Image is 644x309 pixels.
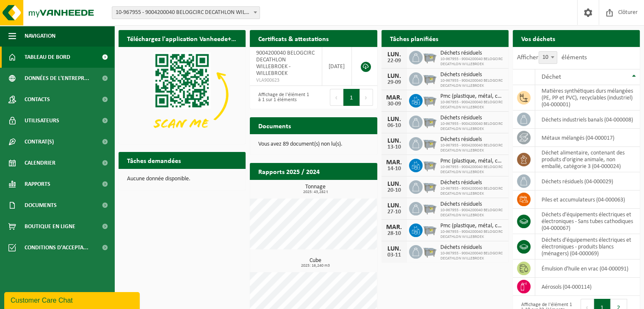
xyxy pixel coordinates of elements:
[423,157,437,172] img: WB-2500-GAL-GY-01
[386,73,403,80] div: LUN.
[535,147,640,172] td: déchet alimentaire, contenant des produits d'origine animale, non emballé, catégorie 3 (04-000024)
[386,138,403,144] div: LUN.
[535,259,640,278] td: émulsion d'huile en vrac (04-000091)
[386,101,403,107] div: 30-09
[386,246,403,252] div: LUN.
[250,163,328,179] h2: Rapports 2025 / 2024
[440,78,504,88] span: 10-967955 - 9004200040 BELOGCIRC DECATHLON WILLEBROEK
[256,77,315,84] span: VLA900623
[440,100,504,110] span: 10-967955 - 9004200040 BELOGCIRC DECATHLON WILLEBROEK
[539,52,557,63] span: 10
[25,237,88,258] span: Conditions d'accepta...
[386,252,403,258] div: 03-11
[386,209,403,215] div: 27-10
[254,190,377,194] span: 2025: 43,282 t
[119,47,246,142] img: Download de VHEPlus App
[119,30,246,47] h2: Téléchargez l'application Vanheede+ maintenant!
[25,89,50,110] span: Contacts
[360,89,373,106] button: Next
[112,6,260,19] span: 10-967955 - 9004200040 BELOGCIRC DECATHLON WILLEBROEK - WILLEBROEK
[386,123,403,129] div: 06-10
[440,244,504,251] span: Déchets résiduels
[423,201,437,215] img: WB-2500-GAL-GY-01
[440,115,504,121] span: Déchets résiduels
[381,30,447,47] h2: Tâches planifiées
[25,68,89,89] span: Données de l'entrepr...
[25,110,59,131] span: Utilisateurs
[386,188,403,193] div: 20-10
[386,116,403,123] div: LUN.
[423,222,437,237] img: WB-2500-GAL-GY-01
[304,179,376,196] a: Consulter les rapports
[25,25,55,47] span: Navigation
[440,72,504,78] span: Déchets résiduels
[386,231,403,237] div: 28-10
[386,224,403,231] div: MAR.
[386,80,403,86] div: 29-09
[535,85,640,110] td: matières synthétiques durs mélangées (PE, PP et PVC), recyclables (industriel) (04-000001)
[386,166,403,172] div: 14-10
[127,176,237,182] p: Aucune donnée disponible.
[250,117,299,134] h2: Documents
[25,174,50,195] span: Rapports
[112,7,260,19] span: 10-967955 - 9004200040 BELOGCIRC DECATHLON WILLEBROEK - WILLEBROEK
[322,47,352,86] td: [DATE]
[440,121,504,132] span: 10-967955 - 9004200040 BELOGCIRC DECATHLON WILLEBROEK
[535,190,640,209] td: Piles et accumulateurs (04-000063)
[440,57,504,67] span: 10-967955 - 9004200040 BELOGCIRC DECATHLON WILLEBROEK
[535,278,640,296] td: aérosols (04-000114)
[386,51,403,58] div: LUN.
[25,195,57,216] span: Documents
[440,165,504,175] span: 10-967955 - 9004200040 BELOGCIRC DECATHLON WILLEBROEK
[440,179,504,186] span: Déchets résiduels
[423,93,437,107] img: WB-2500-GAL-GY-01
[423,114,437,129] img: WB-2500-GAL-GY-01
[256,50,315,77] span: 9004200040 BELOGCIRC DECATHLON WILLEBROEK - WILLEBROEK
[440,186,504,196] span: 10-967955 - 9004200040 BELOGCIRC DECATHLON WILLEBROEK
[513,30,564,47] h2: Vos déchets
[423,50,437,64] img: WB-2500-GAL-GY-01
[386,94,403,101] div: MAR.
[440,143,504,153] span: 10-967955 - 9004200040 BELOGCIRC DECATHLON WILLEBROEK
[4,290,141,309] iframe: chat widget
[254,264,377,268] span: 2025: 16,240 m3
[440,201,504,208] span: Déchets résiduels
[423,244,437,258] img: WB-2500-GAL-GY-01
[535,110,640,129] td: déchets industriels banals (04-000008)
[423,71,437,86] img: WB-2500-GAL-GY-01
[25,152,55,174] span: Calendrier
[330,89,343,106] button: Previous
[440,208,504,218] span: 10-967955 - 9004200040 BELOGCIRC DECATHLON WILLEBROEK
[25,131,54,152] span: Contrat(s)
[254,88,309,107] div: Affichage de l'élément 1 à 1 sur 1 éléments
[386,181,403,188] div: LUN.
[440,229,504,240] span: 10-967955 - 9004200040 BELOGCIRC DECATHLON WILLEBROEK
[386,159,403,166] div: MAR.
[386,58,403,64] div: 22-09
[440,251,504,261] span: 10-967955 - 9004200040 BELOGCIRC DECATHLON WILLEBROEK
[25,216,75,237] span: Boutique en ligne
[535,129,640,147] td: métaux mélangés (04-000017)
[535,172,640,190] td: déchets résiduels (04-000029)
[258,141,368,147] p: Vous avez 89 document(s) non lu(s).
[254,258,377,268] h3: Cube
[542,74,561,80] span: Déchet
[539,51,557,64] span: 10
[535,234,640,259] td: déchets d'équipements électriques et électroniques - produits blancs (ménagers) (04-000069)
[440,223,504,229] span: Pmc (plastique, métal, carton boisson) (industriel)
[423,179,437,193] img: WB-2500-GAL-GY-01
[386,202,403,209] div: LUN.
[440,136,504,143] span: Déchets résiduels
[440,50,504,57] span: Déchets résiduels
[517,54,587,61] label: Afficher éléments
[423,136,437,150] img: WB-2500-GAL-GY-01
[440,158,504,165] span: Pmc (plastique, métal, carton boisson) (industriel)
[386,144,403,150] div: 13-10
[119,152,189,168] h2: Tâches demandées
[535,209,640,234] td: déchets d'équipements électriques et électroniques - Sans tubes cathodiques (04-000067)
[254,184,377,194] h3: Tonnage
[25,47,70,68] span: Tableau de bord
[343,89,360,106] button: 1
[440,93,504,100] span: Pmc (plastique, métal, carton boisson) (industriel)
